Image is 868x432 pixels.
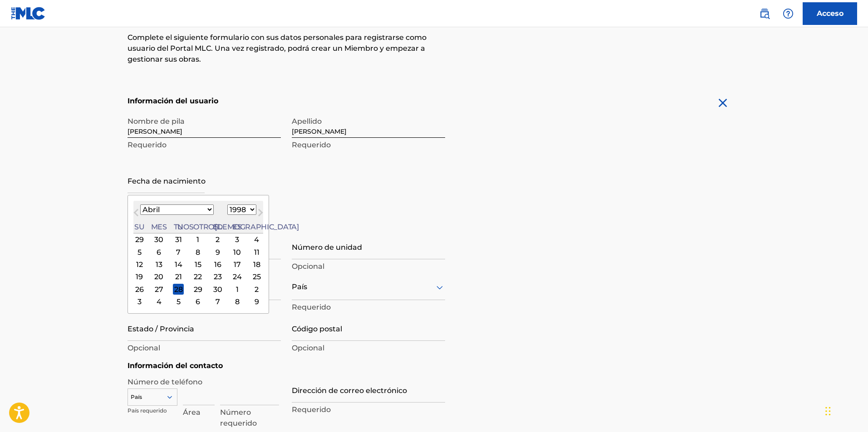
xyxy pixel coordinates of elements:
[192,296,203,307] div: Choose Wednesday, May 6th, 1998
[292,141,331,149] font: Requerido
[232,296,243,307] div: Choose Friday, May 8th, 1998
[251,247,262,257] div: Choose Saturday, April 11th, 1998
[192,247,203,257] div: Choose Wednesday, April 8th, 1998
[232,259,243,270] div: Choose Friday, April 17th, 1998
[251,234,262,245] div: Choose Saturday, April 4th, 1998
[251,272,262,282] div: Choose Saturday, April 25th, 1998
[212,222,223,233] div: Jueves
[192,222,203,233] div: Miércoles
[153,296,164,307] div: Choose Monday, May 4th, 1998
[292,303,331,311] font: Requerido
[212,247,223,257] div: Choose Thursday, April 9th, 1998
[183,408,201,417] font: Área
[212,259,223,270] div: Choose Thursday, April 16th, 1998
[825,398,831,425] div: Arrastrar
[174,223,183,231] font: Tu
[220,408,257,427] font: Número requerido
[817,9,843,18] font: Acceso
[153,222,164,233] div: Lunes
[153,259,164,270] div: Choose Monday, April 13th, 1998
[128,97,218,105] font: Información del usuario
[134,272,145,282] div: Choose Sunday, April 19th, 1998
[232,234,243,245] div: Choose Friday, April 3rd, 1998
[128,361,223,370] font: Información del contacto
[251,296,262,307] div: Choose Saturday, May 9th, 1998
[134,234,145,245] div: Choose Sunday, March 29th, 1998
[292,405,331,414] font: Requerido
[803,2,857,25] a: Acceso
[134,247,145,257] div: Choose Sunday, April 5th, 1998
[129,207,143,222] button: Mes anterior
[134,223,144,231] font: Su
[173,222,184,233] div: Martes
[251,259,262,270] div: Choose Saturday, April 18th, 1998
[153,284,164,295] div: Choose Monday, April 27th, 1998
[251,284,262,295] div: Choose Saturday, May 2nd, 1998
[232,247,243,257] div: Choose Friday, April 10th, 1998
[783,8,794,19] img: ayuda
[173,234,184,245] div: Choose Tuesday, March 31st, 1998
[192,234,203,245] div: Choose Wednesday, April 1st, 1998
[212,272,223,282] div: Choose Thursday, April 23rd, 1998
[128,378,202,386] font: Número de teléfono
[173,259,184,270] div: Choose Tuesday, April 14th, 1998
[213,223,222,231] font: El
[128,407,167,414] font: País requerido
[212,284,223,295] div: Choose Thursday, April 30th, 1998
[192,284,203,295] div: Choose Wednesday, April 29th, 1998
[151,223,167,231] font: Mes
[232,272,243,282] div: Choose Friday, April 24th, 1998
[128,195,269,314] div: Elija fecha
[192,272,203,282] div: Choose Wednesday, April 22nd, 1998
[212,296,223,307] div: Choose Thursday, May 7th, 1998
[153,272,164,282] div: Choose Monday, April 20th, 1998
[173,296,184,307] div: Choose Tuesday, May 5th, 1998
[232,284,243,295] div: Choose Friday, May 1st, 1998
[192,259,203,270] div: Choose Wednesday, April 15th, 1998
[153,234,164,245] div: Choose Monday, March 30th, 1998
[759,8,770,19] img: buscar
[251,222,262,233] div: Sábado
[292,344,324,352] font: Opcional
[212,234,223,245] div: Choose Thursday, April 2nd, 1998
[173,272,184,282] div: Choose Tuesday, April 21st, 1998
[153,247,164,257] div: Choose Monday, April 6th, 1998
[253,207,268,222] button: Mes próximo
[128,177,206,185] font: Fecha de nacimiento
[134,284,145,295] div: Choose Sunday, April 26th, 1998
[177,223,219,231] font: Nosotros
[128,141,167,149] font: Requerido
[11,7,46,20] img: Logotipo del MLC
[134,296,145,307] div: Choose Sunday, May 3rd, 1998
[716,96,730,110] img: cerca
[755,5,774,23] a: Búsqueda pública
[134,259,145,270] div: Choose Sunday, April 12th, 1998
[134,222,145,233] div: Domingo
[128,344,160,352] font: Opcional
[823,388,868,432] iframe: Widget de chat
[779,5,797,23] div: Ayuda
[173,247,184,257] div: Choose Tuesday, April 7th, 1998
[128,33,427,63] font: Complete el siguiente formulario con sus datos personales para registrarse como usuario del Porta...
[173,284,184,295] div: Choose Tuesday, April 28th, 1998
[133,233,263,308] div: Month April, 1998
[292,262,324,271] font: Opcional
[215,223,299,231] font: [DEMOGRAPHIC_DATA]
